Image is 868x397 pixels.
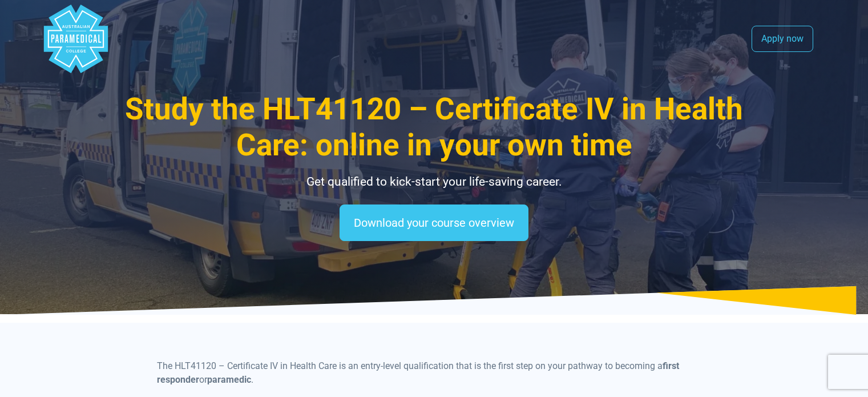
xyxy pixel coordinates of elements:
a: Download your course overview [340,204,528,241]
b: paramedic [207,374,251,385]
a: Apply now [752,26,813,52]
span: or [199,374,207,385]
span: The HLT41120 – Certificate IV in Health Care is an entry-level qualification that is the first st... [157,360,663,371]
span: . [251,374,253,385]
div: Australian Paramedical College [42,5,110,73]
span: Study the HLT41120 – Certificate IV in Health Care: online in your own time [125,91,743,163]
span: Get qualified to kick-start your life-saving career. [306,175,562,189]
